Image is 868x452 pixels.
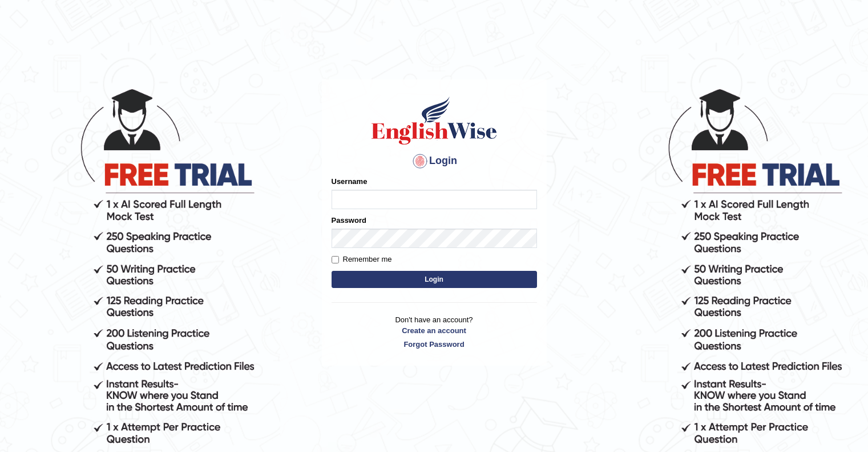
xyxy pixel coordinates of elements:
label: Password [332,215,366,226]
label: Username [332,176,368,187]
h4: Login [332,152,537,170]
a: Forgot Password [332,339,537,350]
input: Remember me [332,256,339,263]
button: Login [332,271,537,288]
label: Remember me [332,254,392,265]
p: Don't have an account? [332,314,537,350]
img: Logo of English Wise sign in for intelligent practice with AI [369,95,499,146]
a: Create an account [332,325,537,336]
